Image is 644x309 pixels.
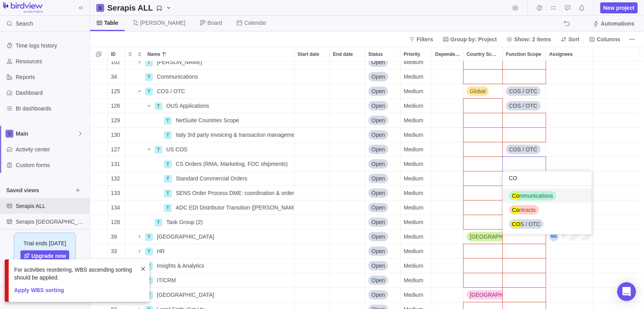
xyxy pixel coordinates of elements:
span: Apply WBS sorting [14,285,64,296]
div: For activities reordering, WBS ascending sorting should be applied. [14,266,137,281]
div: Function Scope [503,157,546,171]
mark: CO [512,221,521,227]
input: Type to search [503,171,592,186]
span: COS / OTC [512,220,541,228]
span: Contracts [512,206,536,214]
mark: Co [512,193,519,199]
mark: Co [512,207,519,213]
span: Communications [512,192,553,200]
